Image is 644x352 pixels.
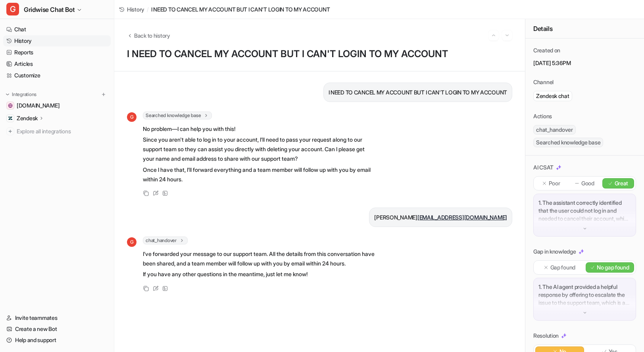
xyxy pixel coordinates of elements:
[582,310,588,315] img: down-arrow
[17,114,38,122] p: Zendesk
[533,59,636,67] p: [DATE] 5:36PM
[3,90,39,98] button: Integrations
[615,179,629,187] p: Great
[143,124,375,134] p: No problem—I can help you with this!
[143,269,375,279] p: If you have any other questions in the meantime, just let me know!
[533,163,554,171] p: AI CSAT
[329,88,507,97] p: I NEED TO CANCEL MY ACCOUNT BUT I CAN'T LOGIN TO MY ACCOUNT
[143,237,188,244] span: chat_handover
[127,48,512,60] h1: I NEED TO CANCEL MY ACCOUNT BUT I CAN'T LOGIN TO MY ACCOUNT
[417,214,507,221] a: [EMAIL_ADDRESS][DOMAIN_NAME]
[3,335,111,346] a: Help and support
[127,112,136,122] span: G
[3,70,111,81] a: Customize
[488,30,499,40] button: Go to previous session
[533,248,576,256] p: Gap in knowledge
[538,199,631,223] p: 1. The assistant correctly identified that the user could not log in and needed to cancel their a...
[3,100,111,111] a: gridwise.io[DOMAIN_NAME]
[127,237,136,247] span: G
[12,91,37,98] p: Integrations
[3,323,111,335] a: Create a new Bot
[151,5,330,13] span: I NEED TO CANCEL MY ACCOUNT BUT I CAN'T LOGIN TO MY ACCOUNT
[538,283,631,307] p: 1. The AI agent provided a helpful response by offering to escalate the issue to the support team...
[24,4,75,15] span: Gridwise Chat Bot
[3,35,111,46] a: History
[533,46,560,54] p: Created on
[550,264,575,271] p: Gap found
[582,226,588,231] img: down-arrow
[597,264,629,271] p: No gap found
[6,3,19,15] span: G
[3,58,111,69] a: Articles
[374,213,507,222] p: [PERSON_NAME]
[3,126,111,137] a: Explore all integrations
[491,32,496,39] img: Previous session
[143,112,212,119] span: Searched knowledge base
[119,5,144,13] a: History
[143,135,375,163] p: Since you aren't able to log in to your account, I’ll need to pass your request along to our supp...
[533,125,576,135] span: chat_handover
[533,112,552,120] p: Actions
[147,5,149,13] span: /
[5,92,10,97] img: expand menu
[127,5,144,13] span: History
[127,31,170,40] button: Back to history
[101,92,106,97] img: menu_add.svg
[3,312,111,323] a: Invite teammates
[8,116,13,121] img: Zendesk
[549,179,560,187] p: Poor
[504,32,510,39] img: Next session
[3,47,111,58] a: Reports
[17,102,60,110] span: [DOMAIN_NAME]
[533,332,559,340] p: Resolution
[533,138,603,147] span: Searched knowledge base
[581,179,594,187] p: Good
[8,103,13,108] img: gridwise.io
[533,78,554,86] p: Channel
[536,92,569,100] p: Zendesk chat
[143,165,375,184] p: Once I have that, I’ll forward everything and a team member will follow up with you by email with...
[143,249,375,268] p: I’ve forwarded your message to our support team. All the details from this conversation have been...
[17,125,108,138] span: Explore all integrations
[502,30,512,40] button: Go to next session
[134,31,170,40] span: Back to history
[6,127,14,135] img: explore all integrations
[525,19,644,38] div: Details
[3,24,111,35] a: Chat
